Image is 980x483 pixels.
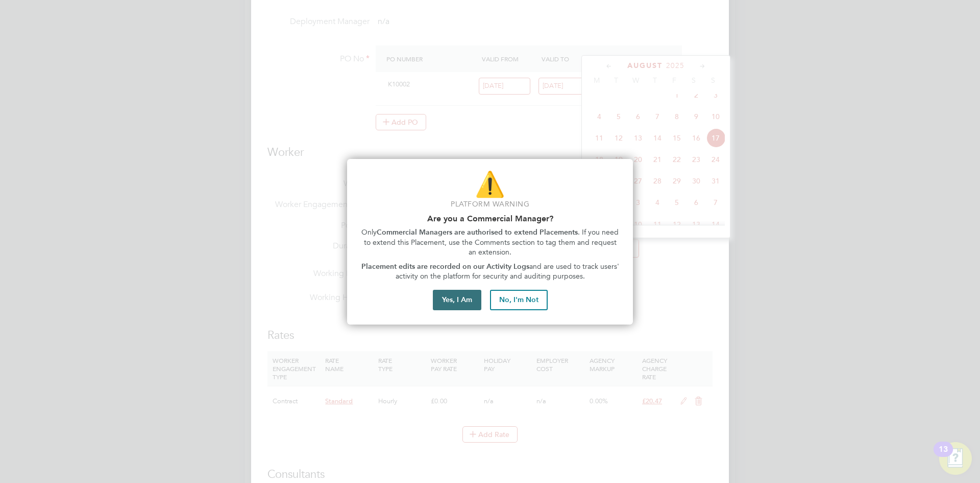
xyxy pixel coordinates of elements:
strong: Commercial Managers are authorised to extend Placements [377,228,578,237]
button: Yes, I Am [433,290,481,310]
div: Are you part of the Commercial Team? [347,159,633,325]
p: ⚠️ [359,167,621,201]
p: Platform Warning [359,199,621,210]
strong: Placement edits are recorded on our Activity Logs [361,262,529,271]
span: . If you need to extend this Placement, use the Comments section to tag them and request an exten... [364,228,621,257]
h2: Are you a Commercial Manager? [359,214,621,223]
button: No, I'm Not [490,290,548,310]
span: Only [361,228,377,237]
span: and are used to track users' activity on the platform for security and auditing purposes. [396,262,621,281]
